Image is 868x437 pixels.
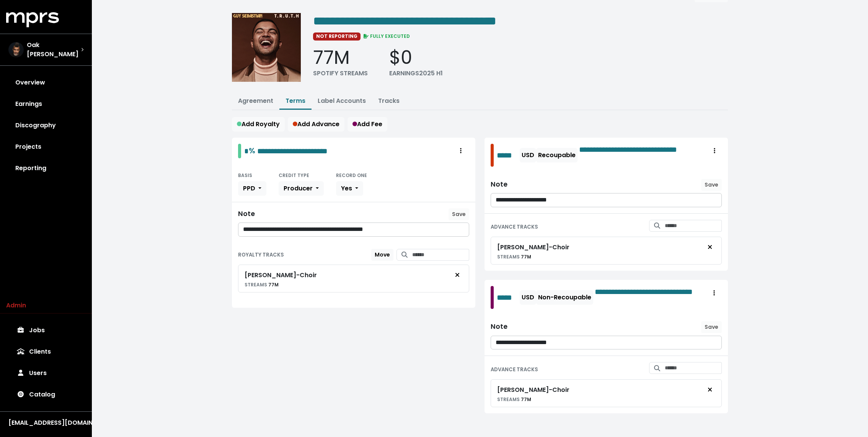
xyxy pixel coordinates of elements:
span: Add Fee [352,120,382,128]
div: [PERSON_NAME] - Choir [245,271,317,280]
button: Remove royalty target [449,268,466,283]
span: Edit value [497,292,518,303]
a: Overview [6,72,86,93]
input: Search for tracks by title and link them to this advance [665,362,722,374]
a: Earnings [6,93,86,115]
small: 77M [497,253,531,260]
div: [EMAIL_ADDRESS][DOMAIN_NAME] [8,418,83,427]
div: Note [238,210,255,218]
small: BASIS [238,172,252,179]
span: PPD [243,184,255,193]
a: Projects [6,136,86,158]
button: Remove advance target [702,383,718,397]
img: Album cover for this project [232,13,301,82]
a: Clients [6,341,86,362]
span: NOT REPORTING [313,32,361,40]
button: Add Fee [348,117,387,132]
span: STREAMS [497,253,520,260]
button: Producer [279,181,324,196]
small: RECORD ONE [336,172,367,179]
a: Agreement [238,96,273,105]
span: Recoupable [538,151,576,159]
div: Note [491,180,507,188]
span: FULLY EXECUTED [362,33,410,39]
small: ADVANCE TRACKS [491,366,538,373]
span: % [249,145,255,156]
small: ROYALTY TRACKS [238,251,284,258]
div: $0 [389,47,443,69]
button: Royalty administration options [452,144,469,158]
small: CREDIT TYPE [279,172,309,179]
button: Add Royalty [232,117,285,132]
span: Edit value [257,147,328,155]
a: Catalog [6,384,86,405]
span: Add Royalty [237,120,280,128]
button: Non-Recoupable [536,290,593,305]
span: USD [522,151,534,159]
img: The selected account / producer [8,42,24,57]
span: STREAMS [245,281,267,288]
span: Producer [284,184,313,193]
span: USD [522,293,534,302]
div: [PERSON_NAME] - Choir [497,243,569,252]
small: 77M [497,396,531,403]
small: ADVANCE TRACKS [491,223,538,231]
button: Royalty administration options [706,144,723,158]
a: Jobs [6,320,86,341]
small: 77M [245,281,279,288]
div: [PERSON_NAME] - Choir [497,385,569,395]
div: SPOTIFY STREAMS [313,69,368,78]
a: Reporting [6,158,86,179]
button: Remove advance target [702,240,718,255]
div: EARNINGS 2025 H1 [389,69,443,78]
button: USD [520,290,536,305]
input: Search for tracks by title and link them to this advance [665,220,722,232]
span: Edit value [579,144,706,167]
button: Move [371,249,393,261]
span: STREAMS [497,396,520,403]
a: Tracks [378,96,400,105]
span: Non-Recoupable [538,293,591,302]
a: Users [6,362,86,384]
span: Edit value [244,147,249,155]
button: [EMAIL_ADDRESS][DOMAIN_NAME] [6,418,86,428]
span: Edit value [313,15,496,27]
a: Terms [286,96,305,105]
span: Move [375,251,390,258]
span: Oak [PERSON_NAME] [27,41,81,59]
input: Search for tracks by title and link them to this royalty [412,249,469,261]
button: Yes [336,181,363,196]
a: Discography [6,115,86,136]
button: PPD [238,181,266,196]
button: Royalty administration options [706,286,723,301]
button: Recoupable [536,148,578,162]
button: USD [520,148,536,162]
div: Note [491,323,507,331]
a: Label Accounts [318,96,366,105]
button: Add Advance [288,117,344,132]
span: Edit value [595,286,706,309]
a: mprs logo [6,15,59,24]
div: 77M [313,47,368,69]
span: Yes [341,184,352,193]
span: Edit value [497,149,518,161]
span: Add Advance [293,120,339,128]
